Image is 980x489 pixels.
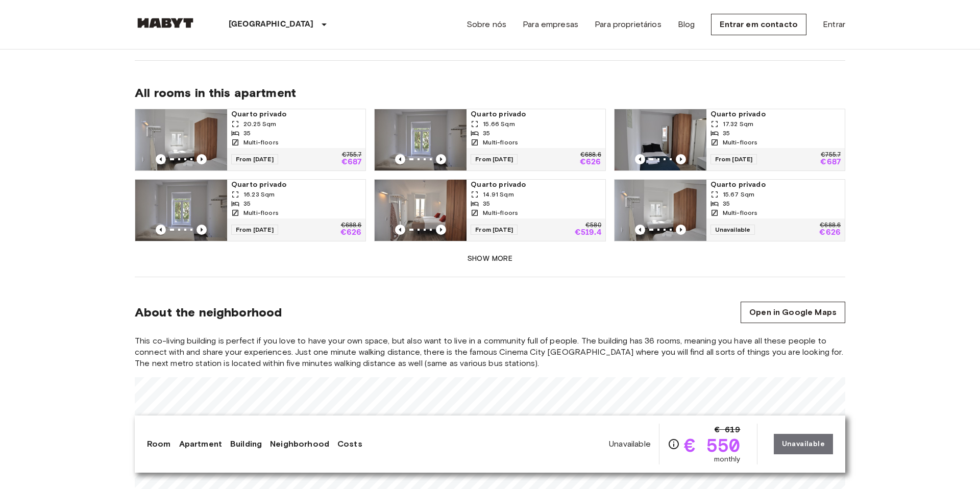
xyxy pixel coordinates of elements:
span: Multi-floors [483,208,518,217]
p: €688.6 [820,223,841,229]
span: Multi-floors [723,208,758,217]
span: Multi-floors [243,208,279,217]
span: € 619 [715,424,741,436]
a: Costs [337,438,362,450]
img: Marketing picture of unit PT-17-010-001-18H [375,180,467,241]
span: Quarto privado [471,180,601,190]
img: Marketing picture of unit PT-17-010-001-08H [135,180,227,241]
span: 15.66 Sqm [483,119,514,129]
a: Building [230,438,262,450]
span: This co-living building is perfect if you love to have your own space, but also want to live in a... [135,335,845,369]
a: Apartment [179,438,222,450]
button: Previous image [635,154,645,164]
a: Marketing picture of unit PT-17-010-001-27HPrevious imagePrevious imageQuarto privado17.32 Sqm35M... [614,109,845,171]
span: Quarto privado [710,109,841,119]
p: €626 [580,158,601,166]
a: Neighborhood [270,438,329,450]
a: Marketing picture of unit PT-17-010-001-08HPrevious imagePrevious imageQuarto privado16.23 Sqm35M... [135,179,366,241]
button: Previous image [676,225,686,235]
p: €626 [819,229,841,237]
p: €580 [585,223,601,229]
button: Previous image [156,225,166,235]
a: Marketing picture of unit PT-17-010-001-18HPrevious imagePrevious imageQuarto privado14.91 Sqm35M... [374,179,605,241]
p: €688.6 [341,223,362,229]
p: €755.7 [821,152,841,158]
a: Marketing picture of unit PT-17-010-001-36HPrevious imagePrevious imageQuarto privado15.67 Sqm35M... [614,179,845,241]
span: 16.23 Sqm [243,190,275,199]
span: Quarto privado [231,109,361,119]
span: From [DATE] [471,154,518,164]
p: €687 [341,158,362,166]
a: Sobre nós [467,18,506,31]
span: Quarto privado [231,180,361,190]
span: 15.67 Sqm [723,190,754,199]
span: From [DATE] [471,225,518,235]
a: Blog [678,18,695,31]
button: Previous image [156,154,166,164]
span: Multi-floors [483,138,518,147]
img: Marketing picture of unit PT-17-010-001-36H [615,180,706,241]
button: Previous image [676,154,686,164]
p: €688.6 [580,152,601,158]
a: Entrar [823,18,845,31]
p: €626 [340,229,362,237]
span: About the neighborhood [135,305,282,320]
span: All rooms in this apartment [135,85,845,101]
a: Marketing picture of unit PT-17-010-001-33HPrevious imagePrevious imageQuarto privado15.66 Sqm35M... [374,109,605,171]
span: Quarto privado [710,180,841,190]
p: €519.4 [575,229,601,237]
span: monthly [714,454,741,464]
button: Show more [135,250,845,268]
svg: Check cost overview for full price breakdown. Please note that discounts apply to new joiners onl... [668,438,680,450]
p: €755.7 [342,152,362,158]
span: 20.25 Sqm [243,119,276,129]
span: Unavailable [609,438,651,450]
a: Entrar em contacto [711,14,806,35]
span: 17.32 Sqm [723,119,753,129]
a: Marketing picture of unit PT-17-010-001-35HPrevious imagePrevious imageQuarto privado20.25 Sqm35M... [135,109,366,171]
a: Room [147,438,171,450]
span: 35 [243,129,251,138]
span: From [DATE] [231,225,278,235]
p: €687 [820,158,841,166]
a: Open in Google Maps [741,302,845,323]
span: Quarto privado [471,109,601,119]
span: 35 [243,199,251,208]
span: From [DATE] [710,154,757,164]
span: 35 [483,199,490,208]
span: € 550 [684,436,741,454]
span: Multi-floors [723,138,758,147]
span: Multi-floors [243,138,279,147]
span: 35 [483,129,490,138]
p: [GEOGRAPHIC_DATA] [229,18,314,31]
span: From [DATE] [231,154,278,164]
button: Previous image [436,154,446,164]
span: Unavailable [710,225,755,235]
span: 35 [723,129,730,138]
button: Previous image [197,154,207,164]
img: Habyt [135,18,196,28]
button: Previous image [436,225,446,235]
a: Para empresas [523,18,578,31]
img: Marketing picture of unit PT-17-010-001-33H [375,109,467,170]
button: Previous image [197,225,207,235]
img: Marketing picture of unit PT-17-010-001-35H [135,109,227,170]
img: Marketing picture of unit PT-17-010-001-27H [615,109,706,170]
span: 14.91 Sqm [483,190,513,199]
button: Previous image [635,225,645,235]
button: Previous image [395,154,405,164]
span: 35 [723,199,730,208]
a: Para proprietários [595,18,661,31]
button: Previous image [395,225,405,235]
